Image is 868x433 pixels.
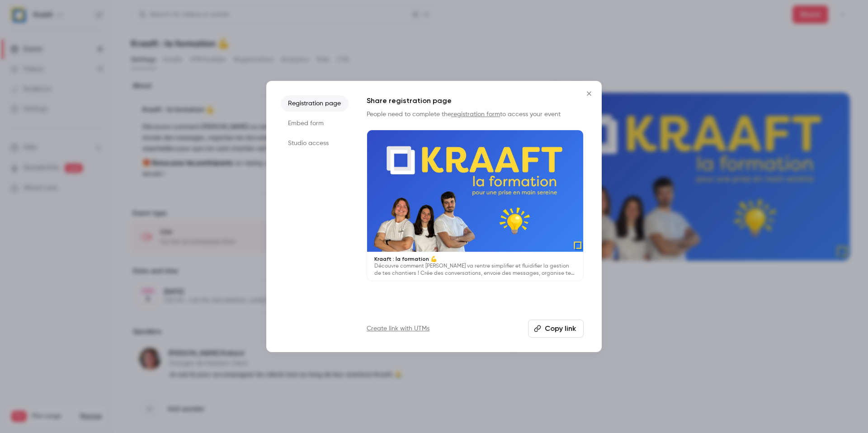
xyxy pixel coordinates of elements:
[367,110,584,119] p: People need to complete the to access your event
[580,85,598,103] button: Close
[528,320,584,338] button: Copy link
[281,135,349,151] li: Studio access
[374,255,576,263] p: Kraaft : la formation 💪
[367,95,584,106] h1: Share registration page
[367,130,584,281] a: Kraaft : la formation 💪Découvre comment [PERSON_NAME] va rentre simplifier et fluidifier la gesti...
[374,263,576,277] p: Découvre comment [PERSON_NAME] va rentre simplifier et fluidifier la gestion de tes chantiers ! C...
[367,324,429,333] a: Create link with UTMs
[451,111,500,118] a: registration form
[281,95,349,112] li: Registration page
[281,115,349,132] li: Embed form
